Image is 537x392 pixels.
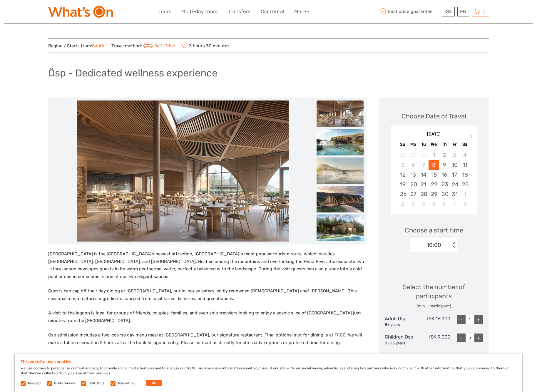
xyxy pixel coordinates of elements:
[474,315,483,324] div: +
[418,140,429,148] div: Tu
[481,9,486,14] span: 0
[77,100,289,242] img: 181ed33fa462444bb3f40269c7c0b758_main_slider.jpeg
[398,189,408,199] div: Choose Sunday, October 26th, 2025
[398,160,408,170] div: Not available Sunday, October 5th, 2025
[439,150,449,160] div: Not available Thursday, October 2nd, 2025
[429,150,439,160] div: Not available Wednesday, October 1st, 2025
[408,199,418,209] div: Choose Monday, November 3rd, 2025
[418,199,429,209] div: Choose Tuesday, November 4th, 2025
[392,150,475,209] div: month 2025-10
[158,7,171,16] a: Tours
[418,150,429,160] div: Not available Tuesday, September 30th, 2025
[398,140,408,148] div: Su
[429,189,439,199] div: Choose Wednesday, October 29th, 2025
[181,7,218,16] a: Multi-day tours
[449,170,460,180] div: Choose Friday, October 17th, 2025
[228,7,251,16] a: Transfers
[398,199,408,209] div: Choose Sunday, November 2nd, 2025
[385,322,418,328] div: 8+ years
[398,170,408,180] div: Choose Sunday, October 12th, 2025
[418,180,429,189] div: Choose Tuesday, October 21st, 2025
[111,41,175,50] span: Travel method:
[68,9,75,16] button: Open LiveChat chat widget
[449,140,460,148] div: Fr
[460,180,470,189] div: Choose Saturday, October 25th, 2025
[418,160,429,170] div: Not available Tuesday, October 7th, 2025
[429,140,439,148] div: We
[92,43,104,48] a: South
[439,199,449,209] div: Choose Thursday, November 6th, 2025
[317,158,364,184] img: 4510f2fba0e84f16b1a26686029dc51c_slider_thumbnail.jpeg
[385,282,483,309] div: Select the number of participants
[48,6,113,18] img: What's On
[439,140,449,148] div: Th
[408,150,418,160] div: Not available Monday, September 29th, 2025
[444,9,452,14] span: ISK
[294,7,310,16] a: More
[317,186,364,212] img: 85c2d9ef062e4e4fb6eb0063acb519df_slider_thumbnail.jpeg
[142,43,175,48] a: Self-Drive
[146,380,162,386] button: OK
[48,331,367,346] p: Ösp admission includes a two-course day menu meal at [GEOGRAPHIC_DATA], our signature restaurant....
[467,133,477,142] button: Next Month
[460,189,470,199] div: Choose Saturday, November 1st, 2025
[261,7,284,16] a: Car rental
[317,100,364,127] img: 181ed33fa462444bb3f40269c7c0b758_slider_thumbnail.jpeg
[48,309,367,324] p: A visit to the lagoon is ideal for groups of friends, couples, families, and even solo travelers ...
[460,160,470,170] div: Choose Saturday, October 11th, 2025
[21,359,516,364] h5: This website uses cookies
[429,170,439,180] div: Choose Wednesday, October 15th, 2025
[398,180,408,189] div: Choose Sunday, October 19th, 2025
[429,180,439,189] div: Choose Wednesday, October 22nd, 2025
[28,381,41,386] label: Needed
[460,199,470,209] div: Choose Saturday, November 8th, 2025
[408,140,418,148] div: Mo
[457,7,469,16] div: EN
[439,160,449,170] div: Choose Thursday, October 9th, 2025
[15,354,522,392] div: We use cookies to personalise content and ads, to provide social media features and to analyse ou...
[449,150,460,160] div: Not available Friday, October 3rd, 2025
[408,160,418,170] div: Not available Monday, October 6th, 2025
[429,160,439,170] div: Choose Wednesday, October 8th, 2025
[317,215,364,241] img: 00aa4fd5cc8e4718b42182f1baf100e1_slider_thumbnail.jpeg
[402,112,466,121] div: Choose Date of Travel
[408,180,418,189] div: Choose Monday, October 20th, 2025
[474,334,483,342] div: +
[427,241,441,249] div: 10:00
[54,381,75,386] label: Preferences
[408,189,418,199] div: Choose Monday, October 27th, 2025
[439,189,449,199] div: Choose Thursday, October 30th, 2025
[385,341,418,346] div: 8 - 15 years
[457,315,466,324] div: -
[385,334,418,346] div: Children Ösp
[429,199,439,209] div: Choose Wednesday, November 5th, 2025
[8,10,66,15] p: We're away right now. Please check back later!
[391,131,477,138] div: [DATE]
[405,226,463,235] span: Choose a start time
[439,180,449,189] div: Choose Thursday, October 23rd, 2025
[460,150,470,160] div: Not available Saturday, October 4th, 2025
[88,381,104,386] label: Statistics
[379,7,440,16] span: Best price guarantee
[449,189,460,199] div: Choose Friday, October 31st, 2025
[48,250,367,280] p: [GEOGRAPHIC_DATA] is the [GEOGRAPHIC_DATA]’s newest attraction, [GEOGRAPHIC_DATA]´s most popular ...
[457,334,466,342] div: -
[452,242,457,248] div: < >
[449,180,460,189] div: Choose Friday, October 24th, 2025
[317,129,364,155] img: a88c1598742b490aa7170932af776c6e_slider_thumbnail.jpeg
[460,140,470,148] div: Sa
[408,170,418,180] div: Choose Monday, October 13th, 2025
[417,334,450,346] div: ISK 9,000
[182,41,230,50] span: 3 hours 30 minutes
[385,315,418,328] div: Adult Ösp
[449,199,460,209] div: Choose Friday, November 7th, 2025
[418,189,429,199] div: Choose Tuesday, October 28th, 2025
[460,170,470,180] div: Choose Saturday, October 18th, 2025
[439,170,449,180] div: Choose Thursday, October 16th, 2025
[48,287,367,302] p: Guests can cap off their day dining at [GEOGRAPHIC_DATA], our in-house eatery led by renowned [DE...
[417,315,450,328] div: ISK 16,900
[418,170,429,180] div: Choose Tuesday, October 14th, 2025
[118,381,135,386] label: Marketing
[398,150,408,160] div: Not available Sunday, September 28th, 2025
[48,67,218,79] h1: Ösp - Dedicated wellness experience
